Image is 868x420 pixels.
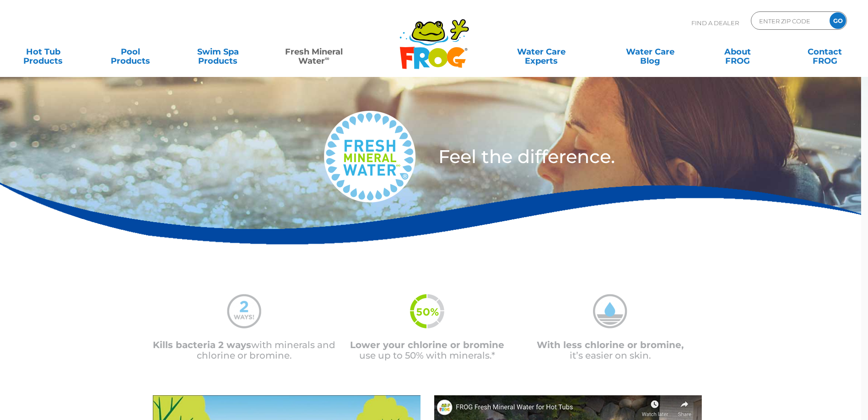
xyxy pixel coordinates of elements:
[486,43,597,61] a: Water CareExperts
[519,340,702,361] p: it’s easier on skin.
[153,339,251,350] span: Kills bacteria 2 ways
[791,43,859,61] a: ContactFROG
[537,339,684,350] span: With less chlorine or bromine,
[336,340,519,361] p: use up to 50% with minerals.*
[691,11,739,34] p: Find A Dealer
[153,340,336,361] p: with minerals and chlorine or bromine.
[184,43,252,61] a: Swim SpaProducts
[703,43,771,61] a: AboutFROG
[616,43,684,61] a: Water CareBlog
[438,147,788,166] h3: Feel the difference.
[271,43,356,61] a: Fresh MineralWater∞
[350,339,504,350] span: Lower your chlorine or bromine
[9,43,77,61] a: Hot TubProducts
[325,55,329,62] sup: ∞
[97,43,165,61] a: PoolProducts
[593,294,627,328] img: mineral-water-less-chlorine
[830,12,846,29] input: GO
[410,294,444,328] img: fmw-50percent-icon
[758,14,820,27] input: Zip Code Form
[324,111,415,202] img: fresh-mineral-water-logo-medium
[227,294,261,328] img: mineral-water-2-ways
